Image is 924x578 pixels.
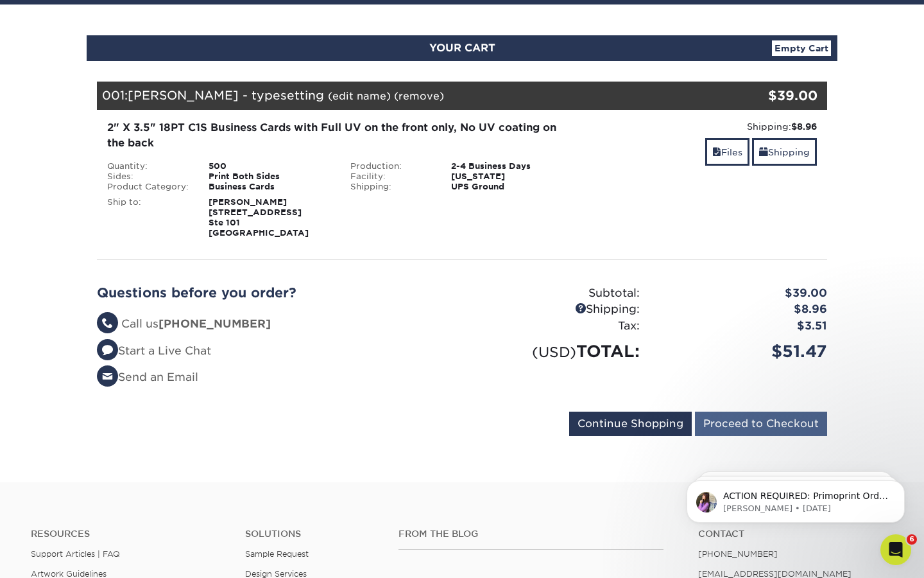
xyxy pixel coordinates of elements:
[394,90,444,102] a: (remove)
[907,534,917,545] span: 6
[97,285,452,301] h2: Questions before you order?
[128,88,324,102] span: [PERSON_NAME] - typesetting
[752,138,817,166] a: Shipping
[158,317,271,330] strong: [PHONE_NUMBER]
[772,40,831,56] a: Empty Cart
[569,412,692,436] input: Continue Shopping
[462,285,649,302] div: Subtotal:
[31,529,226,539] h4: Resources
[462,318,649,335] div: Tax:
[712,147,721,157] span: files
[698,549,778,559] a: [PHONE_NUMBER]
[98,197,199,238] div: Ship to:
[341,171,442,182] div: Facility:
[441,161,583,171] div: 2-4 Business Days
[759,147,768,157] span: shipping
[98,171,199,182] div: Sides:
[532,344,576,360] small: (USD)
[649,285,837,302] div: $39.00
[97,316,452,333] li: Call us
[462,339,649,363] div: TOTAL:
[199,161,341,171] div: 500
[398,529,664,539] h4: From the Blog
[429,42,495,54] span: YOUR CART
[649,318,837,335] div: $3.51
[97,344,211,357] a: Start a Live Chat
[441,182,583,192] div: UPS Ground
[649,339,837,363] div: $51.47
[791,121,817,132] strong: $8.96
[667,453,924,543] iframe: Intercom notifications message
[107,120,574,151] div: 2" X 3.5" 18PT C1S Business Cards with Full UV on the front only, No UV coating on the back
[462,301,649,318] div: Shipping:
[705,86,817,105] div: $39.00
[199,182,341,192] div: Business Cards
[341,161,442,171] div: Production:
[695,412,827,436] input: Proceed to Checkout
[97,371,198,383] a: Send an Email
[97,82,705,110] div: 001:
[328,90,391,102] a: (edit name)
[199,171,341,182] div: Print Both Sides
[245,549,309,559] a: Sample Request
[593,120,817,133] div: Shipping:
[209,197,309,238] strong: [PERSON_NAME] [STREET_ADDRESS] Ste 101 [GEOGRAPHIC_DATA]
[98,182,199,192] div: Product Category:
[98,161,199,171] div: Quantity:
[649,301,837,318] div: $8.96
[341,182,442,192] div: Shipping:
[245,529,379,539] h4: Solutions
[705,138,749,166] a: Files
[441,171,583,182] div: [US_STATE]
[880,534,911,565] iframe: Intercom live chat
